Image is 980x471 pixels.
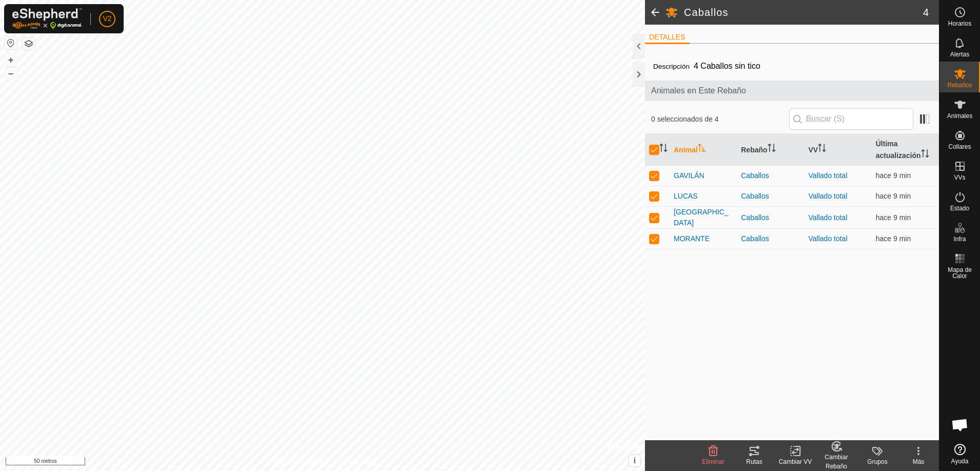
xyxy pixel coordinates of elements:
[741,146,767,154] font: Rebaño
[8,68,13,78] font: –
[741,213,769,222] font: Caballos
[768,145,776,153] p-sorticon: Activar para ordenar
[913,458,925,465] font: Más
[950,51,969,58] font: Alertas
[779,458,812,465] font: Cambiar VV
[741,192,769,200] font: Caballos
[634,456,636,465] font: i
[867,458,887,465] font: Grupos
[921,151,929,159] p-sorticon: Activar para ordenar
[809,146,818,154] font: VV
[12,8,82,29] img: Logotipo de Gallagher
[5,54,17,66] button: +
[948,143,971,150] font: Collares
[269,459,328,466] font: Política de Privacidad
[923,7,929,18] font: 4
[741,171,769,180] font: Caballos
[8,54,14,65] font: +
[876,171,911,180] span: 10 de octubre de 2025, 12:15
[951,458,969,465] font: Ayuda
[876,192,911,200] font: hace 9 min
[653,63,690,70] font: Descripción
[341,459,376,466] font: Contáctenos
[674,171,704,180] font: GAVILÁN
[876,234,911,243] span: 10 de octubre de 2025, 12:15
[629,455,640,466] button: i
[945,409,975,440] div: Chat abierto
[876,192,911,200] span: 10 de octubre de 2025, 12:15
[818,145,826,153] p-sorticon: Activar para ordenar
[789,108,913,130] input: Buscar (S)
[103,14,111,23] font: V2
[809,171,848,180] a: Vallado total
[947,82,972,89] font: Rebaños
[950,205,969,212] font: Estado
[698,145,706,153] p-sorticon: Activar para ordenar
[341,458,376,467] a: Contáctenos
[948,266,972,280] font: Mapa de Calor
[702,458,724,465] font: Eliminar
[809,213,848,222] a: Vallado total
[23,37,35,50] button: Capas del Mapa
[953,235,966,243] font: Infra
[876,213,911,222] span: 10 de octubre de 2025, 12:15
[809,192,848,200] a: Vallado total
[651,115,719,123] font: 0 seleccionados de 4
[876,234,911,243] font: hace 9 min
[876,213,911,222] font: hace 9 min
[651,86,746,95] font: Animales en Este Rebaño
[674,208,729,227] font: [GEOGRAPHIC_DATA]
[674,234,710,243] font: MORANTE
[876,140,921,160] font: Última actualización
[659,145,668,153] p-sorticon: Activar para ordenar
[649,33,685,41] font: DETALLES
[741,234,769,243] font: Caballos
[809,234,848,243] a: Vallado total
[5,37,17,49] button: Restablecer Mapa
[947,112,972,120] font: Animales
[948,20,971,27] font: Horarios
[825,454,848,470] font: Cambiar Rebaño
[876,171,911,180] font: hace 9 min
[674,192,698,200] font: LUCAS
[269,458,328,467] a: Política de Privacidad
[694,62,760,70] font: 4 Caballos sin tico
[674,146,698,154] font: Animal
[5,67,17,80] button: –
[954,174,965,181] font: VVs
[746,458,762,465] font: Rutas
[684,7,729,18] font: Caballos
[939,440,980,468] a: Ayuda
